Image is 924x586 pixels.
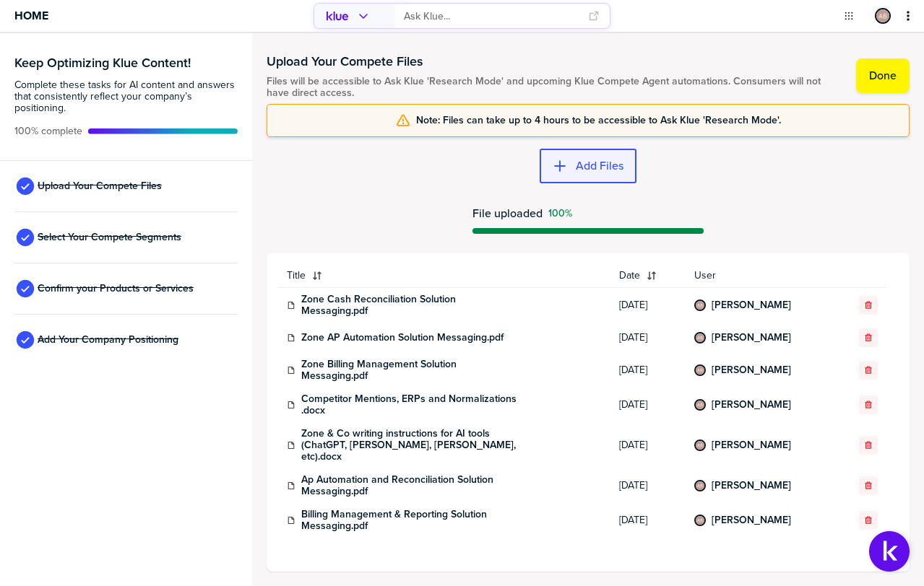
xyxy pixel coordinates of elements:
span: Date [619,270,640,281]
img: f36330690377287753d2896f67cd3040-sml.png [696,333,704,342]
div: Andrea Boyle [694,364,706,376]
button: Add Files [540,149,636,183]
div: Andrea Boyle [875,8,891,24]
span: Home [14,9,48,22]
a: [PERSON_NAME] [712,439,791,451]
img: f36330690377287753d2896f67cd3040-sml.png [696,301,704,310]
span: Files will be accessible to Ask Klue 'Research Mode' and upcoming Klue Compete Agent automations.... [267,76,842,99]
span: [DATE] [619,399,676,411]
span: Upload Your Compete Files [38,180,162,192]
span: File uploaded [472,207,543,219]
img: f36330690377287753d2896f67cd3040-sml.png [696,441,704,450]
span: User [694,270,830,281]
a: [PERSON_NAME] [712,515,791,526]
button: Date [610,264,685,287]
h1: Upload Your Compete Files [267,53,842,70]
span: Success [548,208,572,219]
div: Andrea Boyle [694,480,706,491]
span: Title [287,270,306,281]
label: Add Files [576,159,623,173]
img: f36330690377287753d2896f67cd3040-sml.png [696,366,704,375]
span: [DATE] [619,439,676,451]
div: Andrea Boyle [694,332,706,344]
span: Note: Files can take up to 4 hours to be accessible to Ask Klue 'Research Mode'. [416,115,781,126]
span: Active [14,126,82,137]
div: Andrea Boyle [694,299,706,311]
button: Title [278,264,610,287]
img: f36330690377287753d2896f67cd3040-sml.png [696,401,704,409]
label: Done [869,69,897,83]
a: Competitor Mentions, ERPs and Normalizations .docx [301,393,518,416]
span: Add Your Company Positioning [38,334,178,346]
a: Zone Billing Management Solution Messaging.pdf [301,359,518,382]
a: Zone & Co writing instructions for AI tools (ChatGPT, [PERSON_NAME], [PERSON_NAME], etc).docx [301,428,518,463]
span: [DATE] [619,332,676,344]
span: Confirm your Products or Services [38,283,194,294]
img: f36330690377287753d2896f67cd3040-sml.png [696,516,704,525]
span: Select Your Compete Segments [38,232,181,243]
a: [PERSON_NAME] [712,299,791,311]
div: Andrea Boyle [694,439,706,451]
input: Ask Klue... [404,4,579,28]
button: Open Drop [842,9,856,23]
a: [PERSON_NAME] [712,364,791,376]
div: Andrea Boyle [694,399,706,411]
a: Edit Profile [873,6,892,25]
span: [DATE] [619,364,676,376]
a: [PERSON_NAME] [712,480,791,491]
span: [DATE] [619,480,676,491]
button: Open Support Center [869,531,910,572]
a: Zone AP Automation Solution Messaging.pdf [301,332,504,344]
a: [PERSON_NAME] [712,332,791,344]
span: Complete these tasks for AI content and answers that consistently reflect your company’s position... [14,79,238,114]
img: f36330690377287753d2896f67cd3040-sml.png [696,481,704,490]
div: Andrea Boyle [694,515,706,526]
span: [DATE] [619,299,676,311]
a: Ap Automation and Reconciliation Solution Messaging.pdf [301,474,518,497]
img: f36330690377287753d2896f67cd3040-sml.png [876,9,889,22]
a: Billing Management & Reporting Solution Messaging.pdf [301,509,518,532]
h3: Keep Optimizing Klue Content! [14,56,238,69]
a: [PERSON_NAME] [712,399,791,411]
span: [DATE] [619,515,676,526]
button: Done [856,58,910,93]
a: Zone Cash Reconciliation Solution Messaging.pdf [301,294,518,317]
